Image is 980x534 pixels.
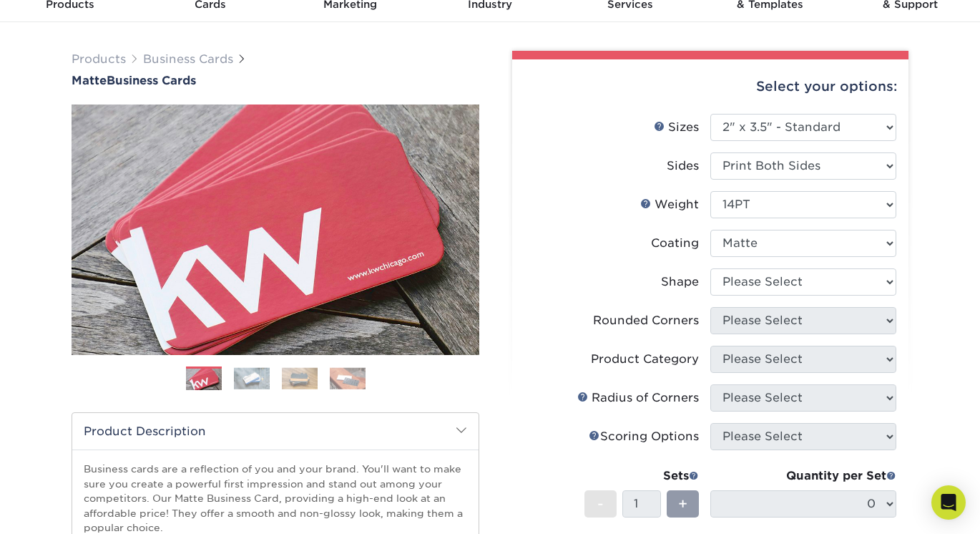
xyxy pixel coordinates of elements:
div: Quantity per Set [710,467,896,485]
div: Product Category [591,351,699,368]
div: Rounded Corners [593,312,699,329]
a: Business Cards [143,52,233,66]
span: - [597,493,604,515]
span: + [678,493,687,515]
div: Scoring Options [589,428,699,445]
img: Business Cards 04 [330,367,366,389]
h1: Business Cards [72,74,479,87]
h2: Product Description [72,413,479,450]
div: Sets [584,467,699,485]
div: Sides [667,157,699,175]
div: Coating [651,235,699,252]
div: Sizes [654,119,699,136]
img: Business Cards 01 [186,361,222,397]
div: Shape [661,273,699,291]
img: Business Cards 03 [282,367,318,389]
a: MatteBusiness Cards [72,74,479,87]
span: Matte [72,74,107,87]
div: Select your options: [524,59,897,114]
div: Radius of Corners [577,389,699,407]
div: Weight [640,196,699,213]
div: Open Intercom Messenger [931,485,966,520]
a: Products [72,52,126,66]
img: Matte 01 [72,26,479,434]
img: Business Cards 02 [234,367,270,389]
